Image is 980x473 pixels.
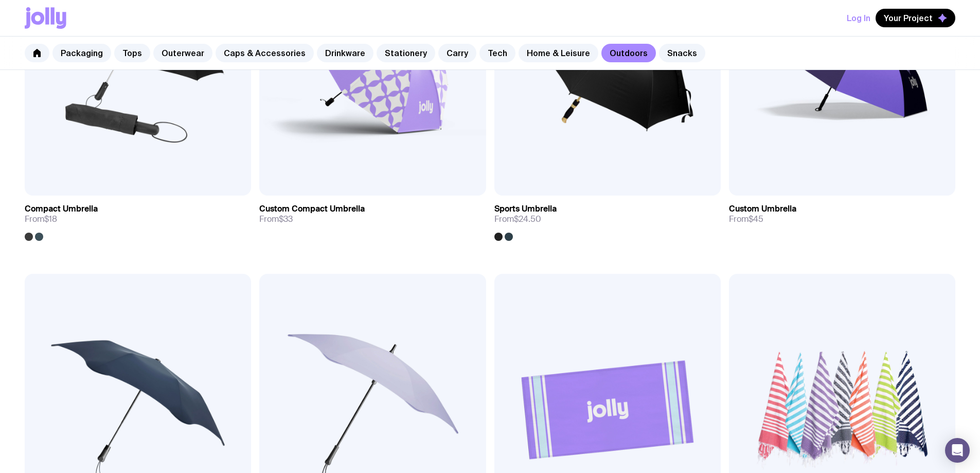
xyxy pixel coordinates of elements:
[514,214,541,224] span: $24.50
[659,44,705,62] a: Snacks
[114,44,150,62] a: Tops
[279,214,293,224] span: $33
[884,13,933,23] span: Your Project
[494,214,541,224] span: From
[153,44,212,62] a: Outerwear
[52,44,111,62] a: Packaging
[479,44,515,62] a: Tech
[25,204,98,214] h3: Compact Umbrella
[377,44,435,62] a: Stationery
[729,204,796,214] h3: Custom Umbrella
[259,204,365,214] h3: Custom Compact Umbrella
[876,9,955,27] button: Your Project
[945,438,970,463] div: Open Intercom Messenger
[25,196,251,241] a: Compact UmbrellaFrom$18
[25,214,57,224] span: From
[317,44,373,62] a: Drinkware
[494,196,721,241] a: Sports UmbrellaFrom$24.50
[216,44,314,62] a: Caps & Accessories
[729,196,955,233] a: Custom UmbrellaFrom$45
[601,44,656,62] a: Outdoors
[494,204,557,214] h3: Sports Umbrella
[259,214,293,224] span: From
[259,196,486,233] a: Custom Compact UmbrellaFrom$33
[519,44,598,62] a: Home & Leisure
[729,214,763,224] span: From
[438,44,476,62] a: Carry
[749,214,763,224] span: $45
[44,214,57,224] span: $18
[847,9,870,27] button: Log In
